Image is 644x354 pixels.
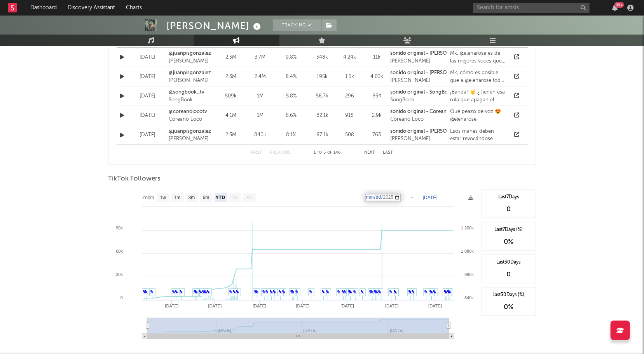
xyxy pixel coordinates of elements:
a: ✎ [424,290,428,294]
div: 0 % [486,237,532,246]
div: Mk, cómo es posible que a @elenarose todo le suene divino, wuon. #elenarose #juanpisgonzalez #jua... [450,69,506,84]
div: 8.6 % [274,112,309,120]
div: [DATE] [130,112,165,120]
div: 296 [336,92,363,100]
a: @juanpisgonzalez [169,50,212,57]
div: 1M [251,92,270,100]
div: 854 [367,92,387,100]
a: ✎ [172,290,176,294]
text: [DATE] [253,304,266,308]
div: Coreano Loco [391,116,463,123]
a: @juanpisgonzalez [169,69,212,77]
text: 840k [464,295,474,300]
div: 1M [251,112,270,120]
a: ✎ [322,290,325,294]
div: 82.1k [313,112,332,120]
div: [PERSON_NAME] [391,57,470,65]
a: ✎ [199,290,202,294]
input: Search for artists [473,3,590,13]
div: 918 [336,112,363,120]
strong: sonido original - [PERSON_NAME] [391,51,470,56]
div: Coreano Loco [169,116,212,123]
a: ✎ [373,290,377,294]
text: All [246,195,251,201]
div: 0 % [486,302,532,312]
div: 56.7k [313,92,332,100]
a: ✎ [342,290,345,294]
text: [DATE] [296,304,309,308]
a: ✎ [369,290,373,294]
div: Mk, @elenarose es de las mejores voces que he escuchado. #elenarose #juanpisgonzalez #juanpis [450,50,506,65]
text: 1 080k [461,249,474,253]
text: 1 200k [461,226,474,230]
div: 99 + [614,2,624,8]
text: 3m [188,195,195,201]
a: ✎ [150,290,154,294]
text: 1m [174,195,180,201]
text: [DATE] [165,304,178,308]
span: TikTok Followers [108,174,161,184]
a: @coreanolocotv [169,108,212,116]
div: 2.3M [216,73,247,81]
div: 4.1M [216,112,247,120]
div: Esos manes deben estar revocándose ahora, mk, mirando a la mismísima @elenarose #elenarose #juanp... [450,128,506,143]
a: ✎ [143,290,147,294]
span: to [318,151,322,154]
text: Zoom [142,195,154,201]
text: [DATE] [428,304,442,308]
div: 508 [336,131,363,139]
div: 4.03k [367,73,387,81]
text: 6m [202,195,209,201]
a: ✎ [265,290,269,294]
a: ✎ [408,290,412,294]
div: 11k [367,54,387,61]
a: ✎ [270,290,273,294]
a: sonido original - [PERSON_NAME][PERSON_NAME] [391,50,470,65]
a: @juanpisgonzalez [169,128,212,135]
div: [PERSON_NAME] [169,77,212,85]
a: ✎ [207,290,210,294]
strong: sonido original - Coreano Loco [391,109,463,114]
div: 1.5k [336,73,363,81]
a: ✎ [326,290,330,294]
div: 0 [486,205,532,214]
text: YTD [215,195,225,201]
div: Last 30 Days [486,259,532,266]
div: 1 5 146 [306,148,349,158]
a: ✎ [348,290,352,294]
button: First [251,151,262,155]
a: ✎ [180,290,183,294]
div: [DATE] [130,131,165,139]
text: 30k [116,272,123,277]
a: ✎ [337,290,341,294]
a: ✎ [279,290,282,294]
button: Next [365,151,375,155]
a: ✎ [295,290,299,294]
div: 67.1k [313,131,332,139]
div: 2.3M [216,54,247,61]
div: [PERSON_NAME] [391,77,470,85]
div: 763 [367,131,387,139]
div: Last 7 Days [486,194,532,201]
a: sonido original - [PERSON_NAME][PERSON_NAME] [391,69,470,84]
text: [DATE] [340,304,354,308]
a: ✎ [229,290,233,294]
div: 8.4 % [274,73,309,81]
a: ✎ [433,290,436,294]
a: ✎ [233,290,236,294]
button: Tracking [273,19,321,31]
div: [PERSON_NAME] [169,135,212,143]
div: [PERSON_NAME] [169,57,212,65]
div: 0 [486,270,532,279]
a: sonido original - [PERSON_NAME][PERSON_NAME] [391,128,470,143]
a: ✎ [309,290,313,294]
div: Qué peazo de voz 😍 @elenarose [450,108,506,123]
div: Last 30 Days (%) [486,292,532,298]
div: Last 7 Days (%) [486,226,532,233]
a: sonido original - Coreano LocoCoreano Loco [391,108,463,123]
a: sonido original - SongBookSongBook [391,88,454,104]
div: 840k [251,131,270,139]
a: ✎ [273,290,276,294]
text: [DATE] [385,304,399,308]
a: ✎ [353,290,357,294]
